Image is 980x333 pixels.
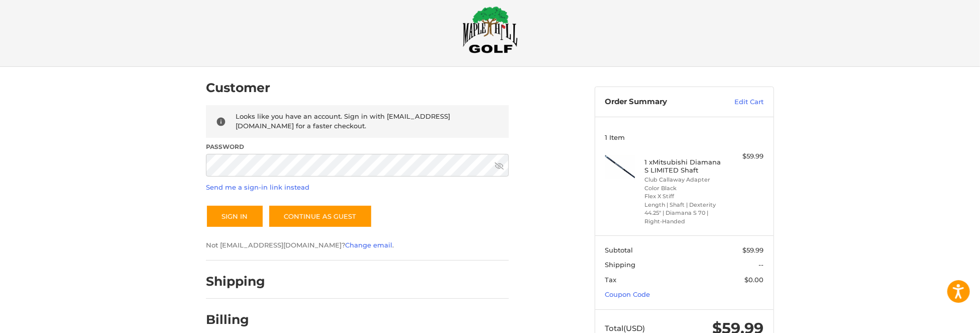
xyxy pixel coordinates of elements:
[206,240,509,251] p: Not [EMAIL_ADDRESS][DOMAIN_NAME]? .
[605,290,650,298] a: Coupon Code
[206,205,264,228] button: Sign In
[645,184,722,193] li: Color Black
[605,323,645,333] span: Total (USD)
[206,312,265,327] h2: Billing
[605,133,764,141] h3: 1 Item
[206,183,309,191] a: Send me a sign-in link instead
[345,241,392,249] a: Change email
[645,201,722,226] li: Length | Shaft | Dexterity 44.25" | Diamana S 70 | Right-Handed
[236,112,450,130] span: Looks like you have an account. Sign in with [EMAIL_ADDRESS][DOMAIN_NAME] for a faster checkout.
[463,6,518,53] img: Maple Hill Golf
[206,274,265,289] h2: Shipping
[645,192,722,201] li: Flex X Stiff
[645,176,722,184] li: Club Callaway Adapter
[206,142,509,151] label: Password
[605,261,636,269] span: Shipping
[605,97,713,107] h3: Order Summary
[745,276,764,284] span: $0.00
[713,97,764,107] a: Edit Cart
[268,205,372,228] a: Continue as guest
[605,246,633,254] span: Subtotal
[759,261,764,269] span: --
[724,151,764,161] div: $59.99
[743,246,764,254] span: $59.99
[206,80,270,96] h2: Customer
[645,158,722,175] h4: 1 x Mitsubishi Diamana S LIMITED Shaft
[605,276,617,284] span: Tax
